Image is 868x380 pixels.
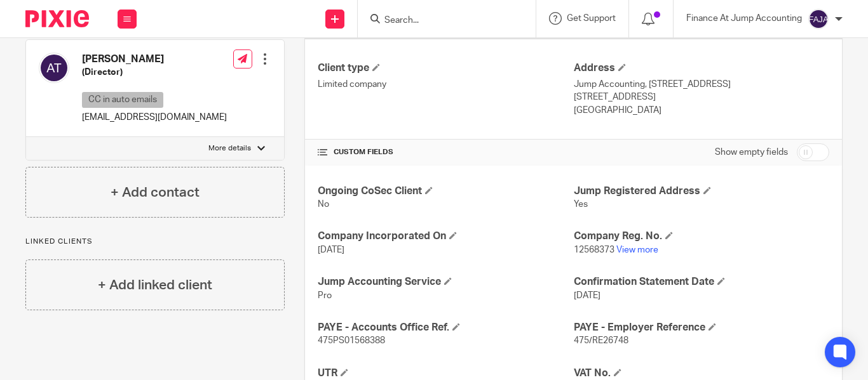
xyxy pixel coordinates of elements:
[574,321,829,334] h4: PAYE - Employer Reference
[318,367,573,380] h4: UTR
[318,185,573,198] h4: Ongoing CoSec Client
[574,104,829,117] p: [GEOGRAPHIC_DATA]
[715,146,788,159] label: Show empty fields
[82,66,227,79] h5: (Director)
[686,12,802,25] p: Finance At Jump Accounting
[383,15,498,27] input: Search
[208,143,251,154] p: More details
[318,275,573,289] h4: Jump Accounting Service
[98,275,212,295] h4: + Add linked client
[318,147,573,157] h4: CUSTOM FIELDS
[39,53,69,83] img: svg%3E
[574,185,829,198] h4: Jump Registered Address
[616,246,658,254] a: View more
[567,14,616,23] span: Get Support
[574,367,829,380] h4: VAT No.
[574,275,829,289] h4: Confirmation Statement Date
[318,246,344,254] span: [DATE]
[82,53,227,66] h4: [PERSON_NAME]
[574,230,829,243] h4: Company Reg. No.
[808,9,829,29] img: svg%3E
[574,246,614,254] span: 12568373
[318,321,573,334] h4: PAYE - Accounts Office Ref.
[82,92,163,108] p: CC in auto emails
[318,230,573,243] h4: Company Incorporated On
[574,200,588,209] span: Yes
[574,91,829,103] p: [STREET_ADDRESS]
[111,183,200,202] h4: + Add contact
[318,62,573,75] h4: Client type
[318,336,385,345] span: 475PS01568388
[574,78,829,91] p: Jump Accounting, [STREET_ADDRESS]
[318,200,329,209] span: No
[574,62,829,75] h4: Address
[82,111,227,124] p: [EMAIL_ADDRESS][DOMAIN_NAME]
[318,78,573,91] p: Limited company
[25,10,89,27] img: Pixie
[574,336,628,345] span: 475/RE26748
[574,291,600,300] span: [DATE]
[318,291,332,300] span: Pro
[25,237,285,247] p: Linked clients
